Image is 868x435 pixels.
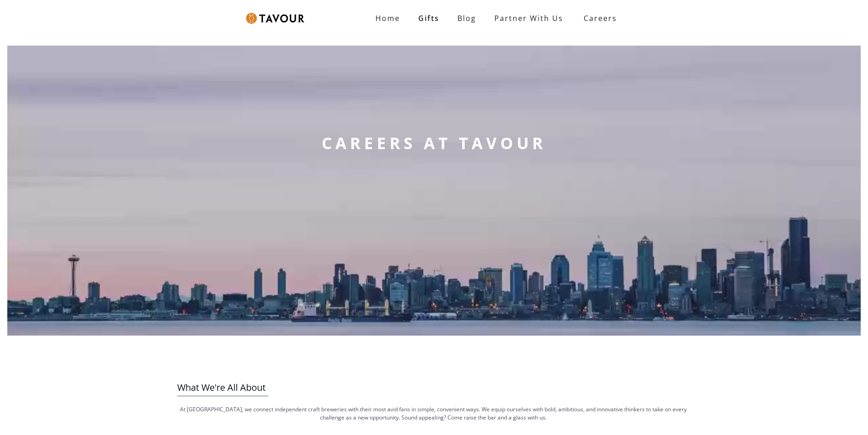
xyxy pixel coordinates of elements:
strong: Home [375,13,400,23]
a: Careers [572,5,624,31]
a: partner with us [485,9,572,27]
a: Gifts [409,9,448,27]
strong: CAREERS AT TAVOUR [322,132,546,154]
a: Home [366,9,409,27]
strong: Careers [584,9,617,27]
p: At [GEOGRAPHIC_DATA], we connect independent craft breweries with their most avid fans in simple,... [177,405,690,422]
a: Blog [448,9,485,27]
h3: What We're All About [177,379,690,396]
